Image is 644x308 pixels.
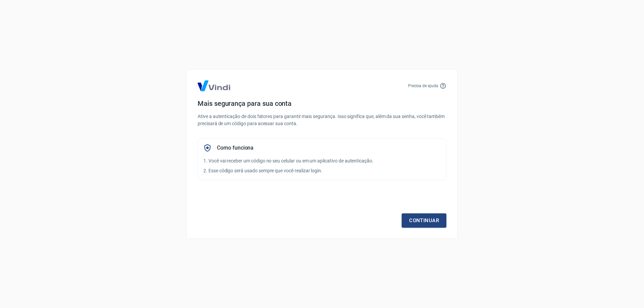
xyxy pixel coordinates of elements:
p: Ative a autenticação de dois fatores para garantir mais segurança. Isso significa que, além da su... [198,113,446,127]
p: 2. Esse código será usado sempre que você realizar login. [203,167,441,174]
h4: Mais segurança para sua conta [198,99,446,108]
p: Precisa de ajuda [408,83,438,89]
p: 1. Você vai receber um código no seu celular ou em um aplicativo de autenticação. [203,157,441,165]
img: Logo Vind [198,80,230,91]
h5: Como funciona [217,145,254,151]
a: Continuar [402,213,446,228]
